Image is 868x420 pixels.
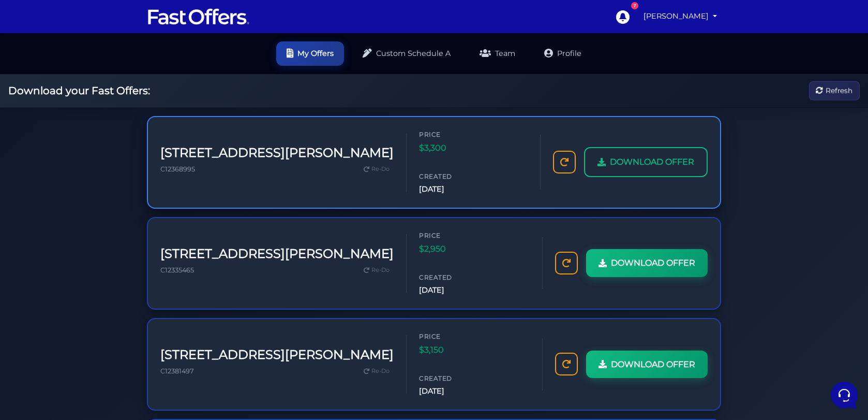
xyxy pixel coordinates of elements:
[611,256,695,270] span: DOWNLOAD OFFER
[419,284,481,296] span: [DATE]
[160,146,394,161] h3: [STREET_ADDRESS][PERSON_NAME]
[74,110,145,118] span: Start a Conversation
[469,41,526,66] a: Team
[8,325,72,349] button: Home
[371,266,390,275] span: Re-Do
[8,84,150,97] h2: Download your Fast Offers:
[639,6,721,26] a: [PERSON_NAME]
[72,325,136,349] button: Messages
[586,249,708,277] a: DOWNLOAD OFFER
[419,331,481,341] span: Price
[419,183,481,195] span: [DATE]
[829,380,860,411] iframe: Customerly Messenger Launcher
[371,165,390,174] span: Re-Do
[160,247,394,262] h3: [STREET_ADDRESS][PERSON_NAME]
[534,41,592,66] a: Profile
[419,242,481,256] span: $2,950
[419,373,481,383] span: Created
[17,145,70,153] span: Find an Answer
[23,167,169,178] input: Search for an Article...
[160,347,394,363] h3: [STREET_ADDRESS][PERSON_NAME]
[419,272,481,282] span: Created
[135,325,199,349] button: Help
[17,104,190,124] button: Start a Conversation
[631,2,638,9] div: 7
[360,365,394,378] a: Re-Do
[31,339,49,349] p: Home
[17,58,84,66] span: Your Conversations
[33,75,54,95] img: dark
[160,339,174,349] p: Help
[371,367,390,376] span: Re-Do
[352,41,461,66] a: Custom Schedule A
[419,385,481,397] span: [DATE]
[826,85,852,96] span: Refresh
[167,58,190,66] a: See all
[419,171,481,181] span: Created
[419,343,481,357] span: $3,150
[360,264,394,277] a: Re-Do
[584,147,708,177] a: DOWNLOAD OFFER
[419,230,481,240] span: Price
[419,141,481,155] span: $3,300
[89,339,118,349] p: Messages
[611,358,695,371] span: DOWNLOAD OFFER
[610,155,694,169] span: DOWNLOAD OFFER
[160,165,195,173] span: C12368995
[809,81,860,100] button: Refresh
[360,163,394,176] a: Re-Do
[160,367,194,375] span: C12381497
[17,75,37,95] img: dark
[610,5,634,28] a: 7
[160,266,194,274] span: C12335465
[276,41,344,66] a: My Offers
[8,8,174,41] h2: Hello [PERSON_NAME] 👋
[586,351,708,379] a: DOWNLOAD OFFER
[419,129,481,139] span: Price
[129,145,190,153] a: Open Help Center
